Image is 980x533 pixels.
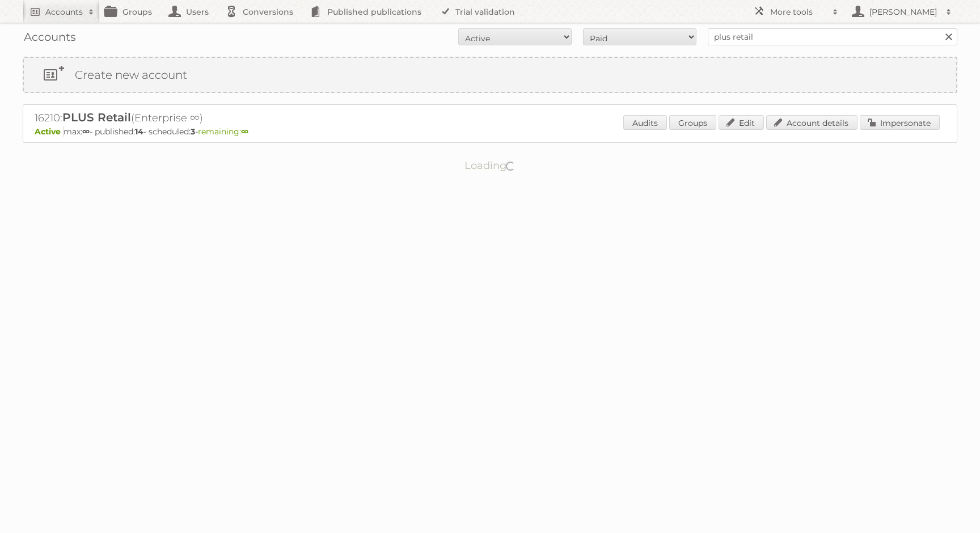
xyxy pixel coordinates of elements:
[135,126,143,137] strong: 14
[198,126,248,137] span: remaining:
[623,115,667,130] a: Audits
[62,111,131,124] span: PLUS Retail
[24,58,956,92] a: Create new account
[82,126,90,137] strong: ∞
[35,126,64,137] span: Active
[770,6,827,18] h2: More tools
[766,115,857,130] a: Account details
[429,154,552,177] p: Loading
[719,115,764,130] a: Edit
[45,6,83,18] h2: Accounts
[35,111,432,125] h2: 16210: (Enterprise ∞)
[860,115,940,130] a: Impersonate
[867,6,940,18] h2: [PERSON_NAME]
[241,126,248,137] strong: ∞
[35,126,945,137] p: max: - published: - scheduled: -
[669,115,716,130] a: Groups
[191,126,195,137] strong: 3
